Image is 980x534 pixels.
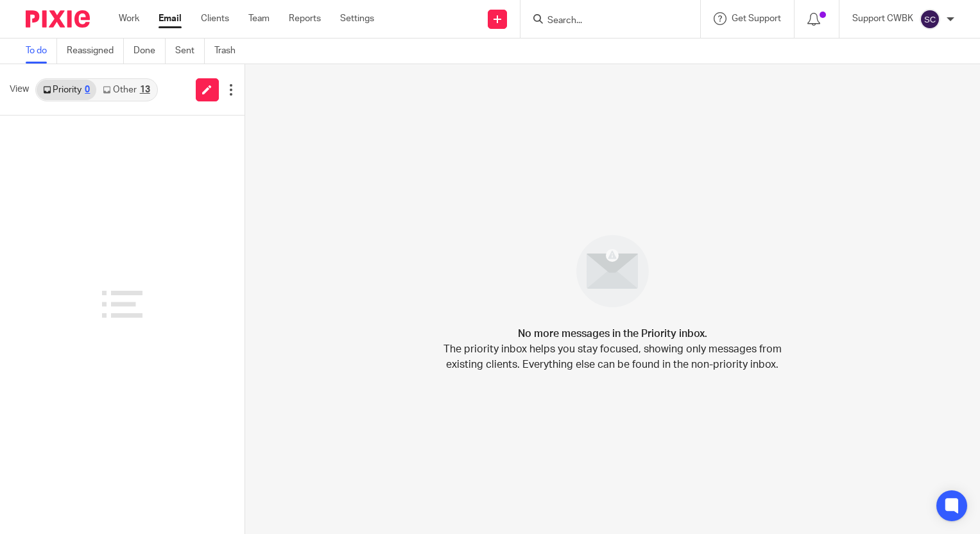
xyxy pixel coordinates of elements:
[920,9,940,30] img: svg%3E
[133,39,166,64] a: Done
[568,227,657,316] img: image
[26,39,57,64] a: To do
[289,12,321,25] a: Reports
[140,85,150,94] div: 13
[248,12,270,25] a: Team
[442,341,782,372] p: The priority inbox helps you stay focused, showing only messages from existing clients. Everythin...
[26,10,90,28] img: Pixie
[67,39,124,64] a: Reassigned
[546,15,662,27] input: Search
[175,39,205,64] a: Sent
[201,12,229,25] a: Clients
[732,14,781,23] span: Get Support
[214,39,245,64] a: Trash
[852,12,913,25] p: Support CWBK
[10,83,29,96] span: View
[119,12,139,25] a: Work
[340,12,374,25] a: Settings
[96,80,156,100] a: Other13
[159,12,182,25] a: Email
[37,80,96,100] a: Priority0
[518,326,707,341] h4: No more messages in the Priority inbox.
[85,85,90,94] div: 0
